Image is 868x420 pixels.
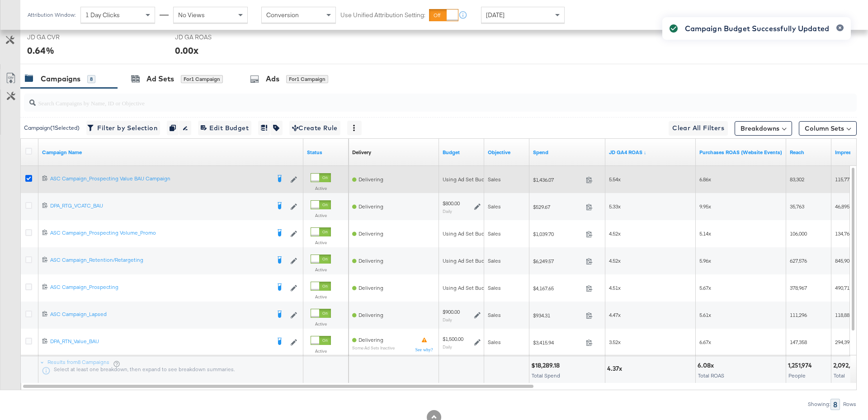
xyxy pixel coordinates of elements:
div: 0.64% [27,44,54,57]
div: Using Ad Set Budget [443,284,493,292]
div: Campaign Budget Successfully Updated [685,23,829,34]
span: $529.67 [533,203,582,210]
span: 5.54x [609,176,621,183]
div: Using Ad Set Budget [443,230,493,237]
sub: Daily [443,208,452,214]
sub: Some Ad Sets Inactive [352,345,395,350]
span: Total Spend [532,372,560,379]
div: Delivery [352,149,371,156]
div: DPA_RTN_Value_BAU [50,338,270,345]
a: DPA_RTN_Value_BAU [50,338,270,347]
div: Rows [843,401,857,407]
span: Sales [488,203,501,210]
label: Active [311,240,331,245]
div: Ad Sets [146,74,174,84]
span: Sales [488,284,501,291]
label: Active [311,212,331,218]
span: $3,415.94 [533,339,582,346]
span: $4,167.65 [533,285,582,292]
span: Edit Budget [201,123,249,134]
div: Ads [266,74,279,84]
div: Using Ad Set Budget [443,176,493,183]
label: Active [311,294,331,300]
sub: Daily [443,344,452,349]
div: $800.00 [443,200,460,207]
input: Search Campaigns by Name, ID or Objective [36,90,780,108]
button: Create Rule [289,121,340,135]
span: Delivering [359,230,383,237]
span: Delivering [359,311,383,318]
label: Active [311,185,331,191]
span: Conversion [266,11,299,19]
div: 8 [830,399,840,410]
span: 4.51x [609,284,621,291]
span: 5.33x [609,203,621,210]
div: 4.37x [607,364,625,373]
a: ASC Campaign_Prospecting [50,283,270,293]
a: The maximum amount you're willing to spend on your ads, on average each day or over the lifetime ... [443,149,481,156]
span: Sales [488,176,501,183]
a: The total amount spent to date. [533,149,602,156]
label: Active [311,267,331,273]
span: Sales [488,339,501,345]
span: $934.31 [533,312,582,319]
div: ASC Campaign_Retention/Retargeting [50,256,270,264]
div: ASC Campaign_Prospecting [50,283,270,291]
span: Delivering [359,257,383,264]
div: 8 [87,75,95,83]
div: $1,500.00 [443,335,463,343]
div: Campaign ( 1 Selected) [24,124,80,132]
div: ASC Campaign_Prospecting Value BAU Campaign [50,175,270,182]
a: ASC Campaign_Prospecting Value BAU Campaign [50,175,270,184]
div: $900.00 [443,308,460,316]
a: DPA_RTG_VCATC_BAU [50,202,270,211]
label: Use Unified Attribution Setting: [340,11,425,19]
a: Shows the current state of your Ad Campaign. [307,149,345,156]
span: 3.52x [609,339,621,345]
div: $18,289.18 [531,361,562,370]
span: Filter by Selection [89,123,157,134]
span: $6,249.57 [533,258,582,264]
span: Sales [488,311,501,318]
button: Filter by Selection [86,121,160,135]
span: Delivering [359,336,383,343]
div: Using Ad Set Budget [443,257,493,264]
div: Campaigns [41,74,80,84]
a: ASC Campaign_Prospecting Volume_Promo [50,229,270,238]
label: Active [311,348,331,354]
div: ASC Campaign_Lapsed [50,311,270,318]
span: No Views [178,11,205,19]
span: Sales [488,257,501,264]
div: for 1 Campaign [181,75,223,83]
span: $1,039.70 [533,231,582,237]
a: GA4 Rev / Spend [609,149,692,156]
div: ASC Campaign_Prospecting Volume_Promo [50,229,270,236]
a: Your campaign name. [42,149,300,156]
span: Sales [488,230,501,237]
a: Your campaign's objective. [488,149,526,156]
a: ASC Campaign_Retention/Retargeting [50,256,270,265]
a: ASC Campaign_Lapsed [50,311,270,320]
label: Active [311,321,331,327]
span: 4.52x [609,257,621,264]
span: 1 Day Clicks [85,11,120,19]
span: $1,436.07 [533,176,582,183]
div: Showing: [807,401,830,407]
sub: Daily [443,317,452,322]
div: Attribution Window: [27,12,76,18]
a: Reflects the ability of your Ad Campaign to achieve delivery based on ad states, schedule and bud... [352,149,371,156]
button: Edit Budget [198,121,251,135]
span: Delivering [359,203,383,210]
span: 4.47x [609,311,621,318]
span: [DATE] [486,11,505,19]
span: 4.52x [609,230,621,237]
span: JD GA CVR [27,33,95,42]
div: DPA_RTG_VCATC_BAU [50,202,270,209]
div: for 1 Campaign [286,75,328,83]
span: Create Rule [292,123,338,134]
span: JD GA ROAS [175,33,243,42]
div: 0.00x [175,44,198,57]
span: Delivering [359,176,383,183]
span: Delivering [359,284,383,291]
